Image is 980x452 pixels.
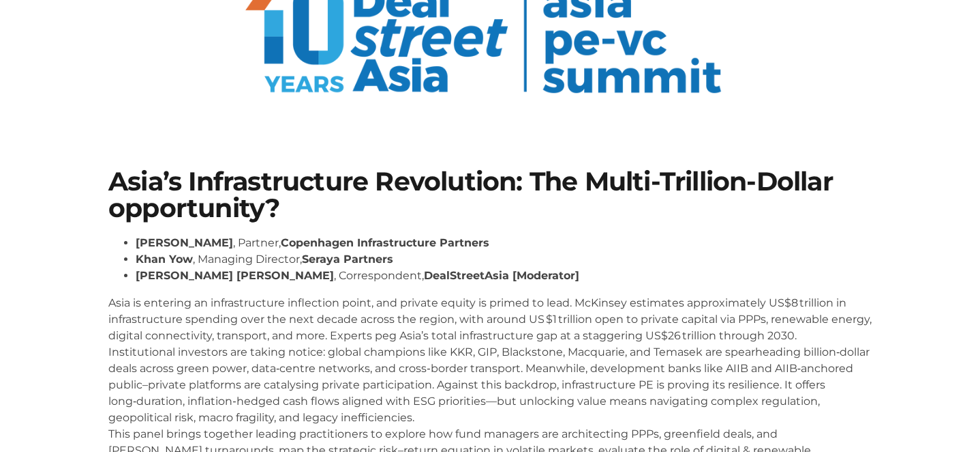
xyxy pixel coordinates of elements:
h1: Asia’s Infrastructure Revolution: The Multi-Trillion-Dollar opportunity? [108,169,872,221]
strong: Copenhagen Infrastructure Partners [281,236,489,249]
strong: Khan Yow [136,253,193,266]
strong: Seraya Partners [302,253,393,266]
strong: DealStreetAsia [Moderator] [424,269,579,282]
li: , Managing Director, [136,251,872,268]
li: , Correspondent, [136,268,872,284]
strong: [PERSON_NAME] [PERSON_NAME] [136,269,334,282]
li: , Partner, [136,235,872,251]
strong: [PERSON_NAME] [136,236,233,249]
